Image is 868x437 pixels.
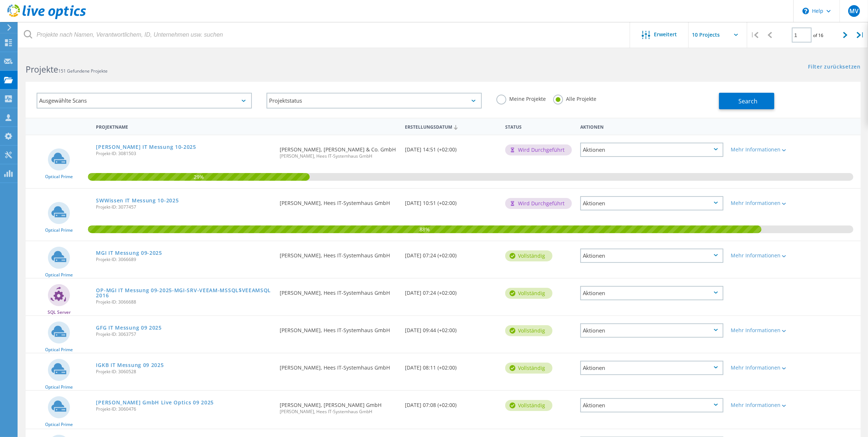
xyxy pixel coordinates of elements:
[401,316,502,340] div: [DATE] 09:44 (+02:00)
[580,196,723,210] div: Aktionen
[96,151,272,156] span: Projekt-ID: 3081503
[580,323,723,338] div: Aktionen
[580,143,723,157] div: Aktionen
[813,32,824,38] span: of 16
[731,147,790,152] div: Mehr Informationen
[401,189,502,213] div: [DATE] 10:51 (+02:00)
[731,201,790,206] div: Mehr Informationen
[96,332,272,337] span: Projekt-ID: 3063757
[276,391,401,421] div: [PERSON_NAME], [PERSON_NAME] GmbH
[96,205,272,209] span: Projekt-ID: 3077457
[654,32,677,37] span: Erweitert
[505,144,572,155] div: Wird durchgeführt
[731,403,790,408] div: Mehr Informationen
[96,370,272,374] span: Projekt-ID: 3060528
[88,225,761,232] span: 88%
[58,68,108,74] span: 151 Gefundene Projekte
[45,385,73,389] span: Optical Prime
[505,198,572,209] div: Wird durchgeführt
[808,64,861,70] a: Filter zurücksetzen
[96,288,272,298] a: OP-MGI IT Messung 09-2025-MGI-SRV-VEEAM-MSSQL$VEEAMSQL2016
[280,410,398,414] span: [PERSON_NAME], Hees IT-Systemhaus GmbH
[96,407,272,411] span: Projekt-ID: 3060476
[849,8,858,14] span: MV
[48,310,71,315] span: SQL Server
[96,250,162,256] a: MGI IT Messung 09-2025
[577,120,727,133] div: Aktionen
[45,273,73,277] span: Optical Prime
[45,228,73,232] span: Optical Prime
[802,8,809,14] svg: \n
[276,316,401,340] div: [PERSON_NAME], Hees IT-Systemhaus GmbH
[276,353,401,378] div: [PERSON_NAME], Hees IT-Systemhaus GmbH
[505,325,552,336] div: vollständig
[502,120,577,133] div: Status
[37,93,252,109] div: Ausgewählte Scans
[401,391,502,415] div: [DATE] 07:08 (+02:00)
[96,257,272,262] span: Projekt-ID: 3066689
[496,95,546,102] label: Meine Projekte
[505,288,552,299] div: vollständig
[280,154,398,158] span: [PERSON_NAME], Hees IT-Systemhaus GmbH
[580,398,723,412] div: Aktionen
[731,253,790,258] div: Mehr Informationen
[731,365,790,370] div: Mehr Informationen
[45,348,73,352] span: Optical Prime
[18,22,630,48] input: Projekte nach Namen, Verantwortlichem, ID, Unternehmen usw. suchen
[505,400,552,411] div: vollständig
[401,279,502,303] div: [DATE] 07:24 (+02:00)
[747,22,762,48] div: |
[401,241,502,265] div: [DATE] 07:24 (+02:00)
[719,93,774,109] button: Search
[96,400,214,405] a: [PERSON_NAME] GmbH Live Optics 09 2025
[96,198,179,203] a: SWWissen IT Messung 10-2025
[553,95,596,102] label: Alle Projekte
[580,286,723,300] div: Aktionen
[96,325,161,330] a: GFG IT Messung 09 2025
[505,363,552,374] div: vollständig
[739,97,758,105] span: Search
[731,328,790,333] div: Mehr Informationen
[45,422,73,427] span: Optical Prime
[276,189,401,213] div: [PERSON_NAME], Hees IT-Systemhaus GmbH
[45,175,73,179] span: Optical Prime
[580,249,723,263] div: Aktionen
[26,63,58,75] b: Projekte
[401,135,502,159] div: [DATE] 14:51 (+02:00)
[267,93,482,109] div: Projektstatus
[96,144,196,150] a: [PERSON_NAME] IT Messung 10-2025
[505,250,552,261] div: vollständig
[96,300,272,304] span: Projekt-ID: 3066688
[92,120,276,133] div: Projektname
[276,279,401,303] div: [PERSON_NAME], Hees IT-Systemhaus GmbH
[96,363,164,368] a: IGKB IT Messung 09 2025
[276,135,401,166] div: [PERSON_NAME], [PERSON_NAME] & Co. GmbH
[276,241,401,265] div: [PERSON_NAME], Hees IT-Systemhaus GmbH
[580,361,723,375] div: Aktionen
[853,22,868,48] div: |
[401,353,502,378] div: [DATE] 08:11 (+02:00)
[88,173,310,180] span: 29%
[401,120,502,133] div: Erstellungsdatum
[7,15,86,21] a: Live Optics Dashboard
